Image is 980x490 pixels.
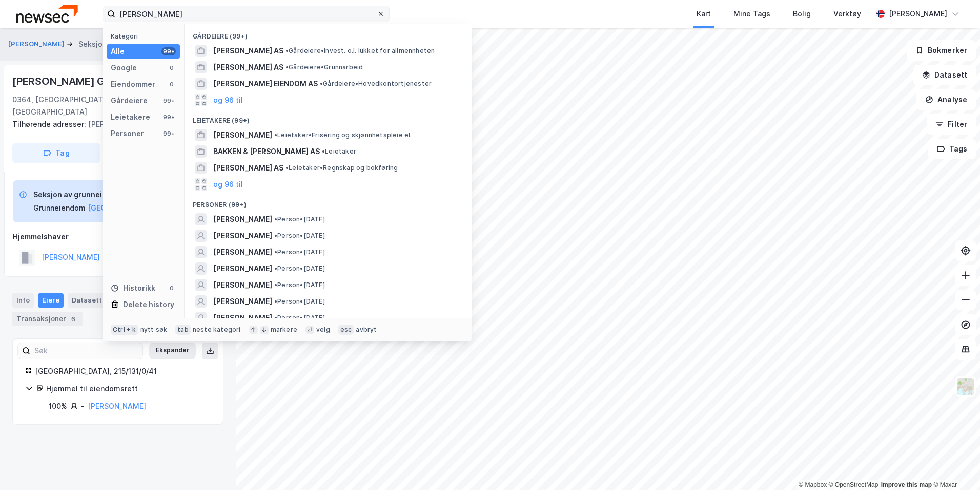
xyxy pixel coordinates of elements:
div: Eiendommer [111,78,155,90]
span: Person • [DATE] [274,248,325,256]
div: Alle [111,45,125,58]
span: Person • [DATE] [274,215,325,223]
a: Improve this map [881,481,932,488]
span: Tilhørende adresser: [12,120,88,128]
span: Person • [DATE] [274,314,325,322]
span: Leietaker • Frisering og skjønnhetspleie el. [274,131,412,139]
button: [PERSON_NAME] [8,39,67,49]
div: esc [338,325,354,335]
span: [PERSON_NAME] [213,312,272,324]
div: Hjemmelshaver [13,231,223,243]
div: - [81,400,85,412]
a: Mapbox [799,481,827,488]
button: Bokmerker [907,40,976,61]
div: 99+ [161,97,176,105]
span: • [285,164,289,172]
button: Ekspander [149,343,196,359]
span: • [322,147,325,155]
button: [GEOGRAPHIC_DATA], 215/131 [88,202,195,214]
div: [GEOGRAPHIC_DATA], 215/131/0/41 [35,365,211,378]
div: Seksjon av grunneiendom [33,189,195,201]
div: 0 [168,284,176,292]
div: Delete history [123,298,174,311]
span: [PERSON_NAME] [213,213,272,225]
span: Leietaker • Regnskap og bokføring [285,164,398,172]
span: Person • [DATE] [274,297,325,306]
div: Ctrl + k [111,325,138,335]
span: [PERSON_NAME] AS [213,162,283,174]
div: Grunneiendom [33,202,86,214]
img: newsec-logo.f6e21ccffca1b3a03d2d.png [16,5,78,23]
span: • [285,63,289,71]
button: Tag [12,143,100,163]
div: velg [316,326,330,334]
div: Leietakere [111,111,150,123]
span: • [320,80,323,87]
span: [PERSON_NAME] [213,230,272,242]
a: OpenStreetMap [829,481,879,488]
span: Person • [DATE] [274,281,325,289]
div: Bolig [793,8,811,20]
div: Personer [111,127,144,140]
iframe: Chat Widget [929,441,980,490]
span: [PERSON_NAME] [213,295,272,308]
div: 100% [49,400,67,412]
div: 99+ [161,113,176,121]
div: avbryt [356,326,377,334]
button: Analyse [916,89,976,110]
div: [PERSON_NAME] Gate 23b [12,73,144,89]
span: • [274,265,277,272]
span: [PERSON_NAME] [213,279,272,291]
div: [PERSON_NAME] [889,8,947,20]
button: og 96 til [213,178,243,191]
div: Eiere [38,293,64,308]
div: 99+ [161,129,176,138]
div: neste kategori [193,326,241,334]
span: [PERSON_NAME] [213,246,272,258]
span: Person • [DATE] [274,265,325,273]
span: Gårdeiere • Grunnarbeid [285,63,363,71]
button: og 96 til [213,94,243,106]
span: • [274,248,277,256]
div: 0 [168,64,176,72]
span: • [274,281,277,289]
div: Gårdeiere (99+) [185,24,472,43]
a: [PERSON_NAME] [88,402,146,410]
span: [PERSON_NAME] AS [213,45,283,57]
button: Filter [927,114,976,135]
input: Søk [30,343,142,359]
span: • [274,131,277,139]
span: [PERSON_NAME] AS [213,61,283,73]
div: Datasett [68,293,106,308]
span: • [274,314,277,322]
span: • [274,297,277,305]
div: Kart [697,8,711,20]
div: Gårdeiere [111,95,148,107]
div: Info [12,293,34,308]
span: Person • [DATE] [274,232,325,240]
span: Gårdeiere • Hovedkontortjenester [320,80,432,88]
div: Hjemmel til eiendomsrett [46,383,211,395]
button: Tags [928,139,976,159]
div: 0 [168,80,176,88]
img: Z [956,376,975,396]
span: Gårdeiere • Invest. o.l. lukket for allmennheten [285,47,435,55]
div: 99+ [161,47,176,55]
span: • [274,232,277,239]
button: Datasett [913,65,976,85]
div: 6 [68,314,78,324]
div: Personer (99+) [185,193,472,211]
div: Mine Tags [733,8,770,20]
span: [PERSON_NAME] EIENDOM AS [213,78,318,90]
div: Verktøy [833,8,861,20]
span: • [274,215,277,223]
div: nytt søk [140,326,168,334]
div: Kategori [111,32,180,40]
span: BAKKEN & [PERSON_NAME] AS [213,145,320,158]
div: Seksjon [78,38,107,50]
div: tab [175,325,191,335]
span: Leietaker [322,147,356,156]
div: 0364, [GEOGRAPHIC_DATA], [GEOGRAPHIC_DATA] [12,93,136,118]
div: Transaksjoner [12,312,83,326]
div: [PERSON_NAME] Gate 23a [12,118,215,130]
